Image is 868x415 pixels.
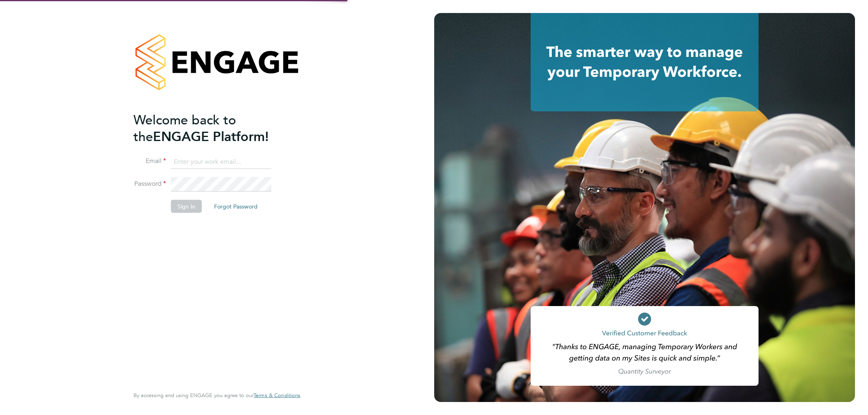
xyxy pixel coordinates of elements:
[171,154,271,169] input: Enter your work email...
[133,157,166,165] label: Email
[254,392,300,399] span: Terms & Conditions
[133,392,300,399] span: By accessing and using ENGAGE you agree to our
[133,112,236,144] span: Welcome back to the
[133,180,166,188] label: Password
[133,111,292,145] h2: ENGAGE Platform!
[254,392,300,399] a: Terms & Conditions
[171,200,202,213] button: Sign In
[208,200,264,213] button: Forgot Password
